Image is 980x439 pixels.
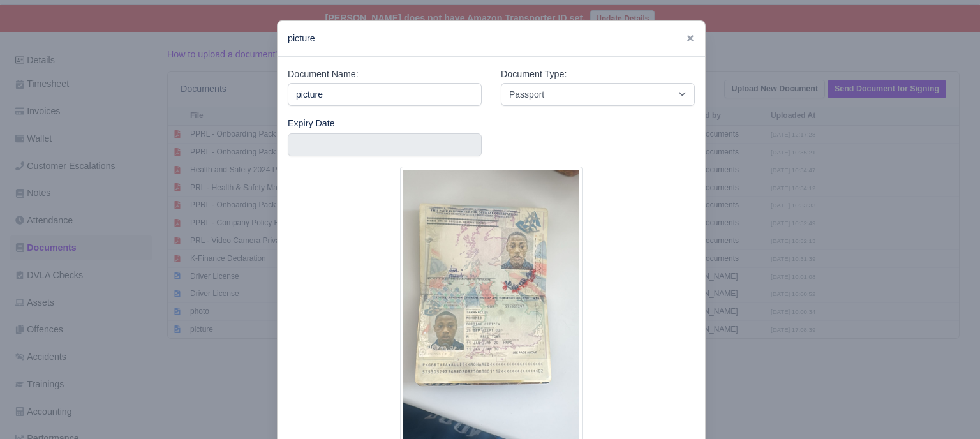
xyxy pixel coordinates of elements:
[278,21,705,57] div: picture
[501,67,567,82] label: Document Type:
[288,67,359,82] label: Document Name:
[288,116,335,131] label: Expiry Date
[916,378,980,439] iframe: Chat Widget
